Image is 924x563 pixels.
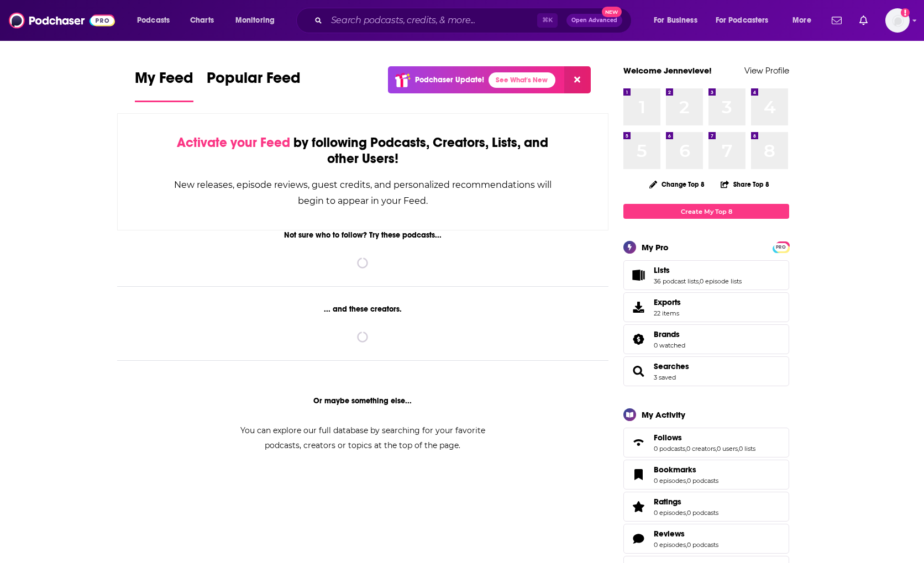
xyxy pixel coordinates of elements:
span: Reviews [654,529,685,539]
button: Open AdvancedNew [566,14,622,27]
a: 0 podcasts [687,541,718,549]
a: Welcome Jennevieve! [623,65,712,76]
span: Bookmarks [623,460,789,490]
span: More [792,13,811,28]
span: Logged in as jennevievef [885,8,910,33]
div: by following Podcasts, Creators, Lists, and other Users! [173,135,553,167]
a: 0 podcasts [687,477,718,485]
span: ⌘ K [537,13,558,28]
a: 36 podcast lists [654,277,699,285]
a: Bookmarks [654,465,718,475]
span: New [602,7,622,17]
button: open menu [228,12,289,29]
button: open menu [129,12,184,29]
span: Ratings [623,492,789,522]
a: Show notifications dropdown [855,11,872,30]
span: Reviews [623,524,789,554]
a: 0 episodes [654,477,686,485]
button: open menu [646,12,711,29]
span: Activate your Feed [177,134,290,151]
a: Charts [183,12,221,29]
span: Brands [654,329,680,339]
span: Lists [654,265,670,275]
span: PRO [774,243,788,251]
p: Podchaser Update! [415,75,484,85]
div: Not sure who to follow? Try these podcasts... [117,230,608,240]
button: Show profile menu [885,8,910,33]
a: Bookmarks [627,467,649,482]
span: Charts [190,13,214,28]
a: Exports [623,292,789,322]
span: Popular Feed [207,69,301,94]
a: Ratings [654,497,718,507]
div: You can explore our full database by searching for your favorite podcasts, creators or topics at ... [227,423,498,453]
span: , [686,541,687,549]
a: Searches [627,364,649,379]
a: Create My Top 8 [623,204,789,219]
div: Or maybe something else... [117,396,608,406]
a: My Feed [135,69,193,102]
span: My Feed [135,69,193,94]
a: View Profile [744,65,789,76]
a: 0 episodes [654,541,686,549]
a: 0 podcasts [687,509,718,517]
input: Search podcasts, credits, & more... [327,12,537,29]
span: Open Advanced [571,18,617,23]
span: Monitoring [235,13,275,28]
div: Search podcasts, credits, & more... [307,8,642,33]
a: PRO [774,243,788,251]
span: , [699,277,700,285]
a: See What's New [489,72,555,88]
span: 22 items [654,309,681,317]
a: Brands [627,332,649,347]
span: Exports [654,297,681,307]
span: Follows [623,428,789,457]
a: 0 creators [686,445,716,452]
a: 0 episodes [654,509,686,517]
a: Ratings [627,499,649,514]
span: Ratings [654,497,681,507]
span: Podcasts [137,13,170,28]
a: 0 podcasts [654,445,685,452]
div: New releases, episode reviews, guest credits, and personalized recommendations will begin to appe... [173,177,553,209]
a: 0 watched [654,341,685,349]
button: open menu [785,12,825,29]
a: Lists [654,265,742,275]
a: 0 users [717,445,738,452]
span: , [685,445,686,452]
a: Reviews [627,531,649,546]
svg: Add a profile image [901,8,910,17]
button: Share Top 8 [720,173,770,195]
a: Reviews [654,529,718,539]
img: User Profile [885,8,910,33]
img: Podchaser - Follow, Share and Rate Podcasts [9,10,115,31]
a: Follows [654,433,755,443]
a: 3 saved [654,373,676,381]
span: For Podcasters [716,13,769,28]
span: Exports [627,299,649,315]
button: open menu [708,12,785,29]
span: , [686,509,687,517]
a: 0 episode lists [700,277,742,285]
span: Searches [623,356,789,386]
a: Searches [654,361,689,371]
a: Lists [627,267,649,283]
a: Follows [627,435,649,450]
a: Brands [654,329,685,339]
a: Popular Feed [207,69,301,102]
span: , [716,445,717,452]
span: , [738,445,739,452]
span: Lists [623,260,789,290]
span: Bookmarks [654,465,696,475]
div: My Activity [642,409,685,420]
button: Change Top 8 [643,177,711,191]
span: Brands [623,324,789,354]
span: Follows [654,433,682,443]
a: 0 lists [739,445,755,452]
span: , [686,477,687,485]
div: ... and these creators. [117,304,608,314]
div: My Pro [642,242,669,252]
